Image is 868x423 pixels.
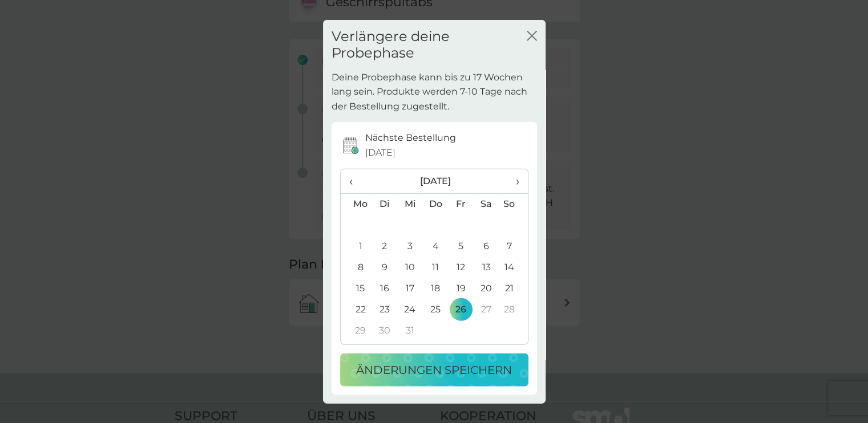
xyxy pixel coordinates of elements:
td: 21 [499,278,527,299]
td: 26 [449,299,474,320]
th: Sa [474,193,499,215]
button: Schließen [527,31,537,43]
td: 3 [397,235,423,257]
td: 19 [449,278,474,299]
th: Fr [449,193,474,215]
td: 8 [341,257,372,278]
td: 9 [372,257,398,278]
td: 22 [341,299,372,320]
td: 30 [372,320,398,341]
td: 12 [449,257,474,278]
td: 4 [423,235,449,257]
td: 29 [341,320,372,341]
p: Nächste Bestellung [365,131,456,145]
td: 24 [397,299,423,320]
td: 13 [474,257,499,278]
p: Änderungen speichern [356,360,512,379]
th: So [499,193,527,215]
td: 1 [341,235,372,257]
span: [DATE] [365,145,395,160]
td: 18 [423,278,449,299]
td: 25 [423,299,449,320]
td: 28 [499,299,527,320]
th: Do [423,193,449,215]
th: Mi [397,193,423,215]
td: 7 [499,235,527,257]
td: 20 [474,278,499,299]
th: Mo [341,193,372,215]
td: 15 [341,278,372,299]
td: 5 [449,235,474,257]
td: 31 [397,320,423,341]
p: Deine Probephase kann bis zu 17 Wochen lang sein. Produkte werden 7-10 Tage nach der Bestellung z... [332,70,537,113]
td: 14 [499,257,527,278]
td: 11 [423,257,449,278]
td: 16 [372,278,398,299]
td: 6 [474,235,499,257]
h2: Verlängere deine Probephase [332,29,527,62]
button: Änderungen speichern [340,353,528,386]
span: › [507,169,519,193]
td: 23 [372,299,398,320]
th: [DATE] [372,169,499,193]
th: Di [372,193,398,215]
span: ‹ [349,169,364,193]
td: 27 [474,299,499,320]
td: 2 [372,235,398,257]
td: 17 [397,278,423,299]
td: 10 [397,257,423,278]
